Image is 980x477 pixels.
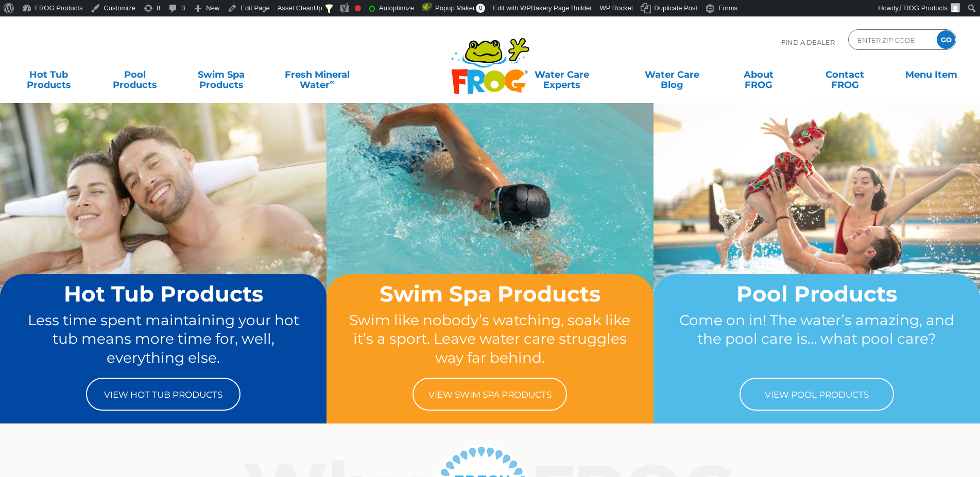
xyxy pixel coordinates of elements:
a: Water CareBlog [634,64,711,85]
a: Menu Item [893,64,970,85]
a: AboutFROG [720,64,797,85]
p: Less time spent maintaining your hot tub means more time for, well, everything else. [20,311,307,367]
h2: Hot Tub Products [20,282,307,306]
a: ContactFROG [806,64,883,85]
p: Come on in! The water’s amazing, and the pool care is… what pool care? [673,311,960,367]
img: home-banner-swim-spa-short [326,102,653,346]
div: Focus keyphrase not set [355,5,361,11]
img: home-banner-pool-short [654,102,980,346]
p: Swim like nobody’s watching, soak like it’s a sport. Leave water care struggles way far behind. [346,311,633,367]
a: PoolProducts [97,64,174,85]
p: Find A Dealer [781,29,835,55]
h2: Pool Products [673,282,960,306]
input: GO [937,30,955,49]
a: Hot TubProducts [10,64,87,85]
a: View Pool Products [740,378,894,411]
a: View Hot Tub Products [86,378,240,411]
a: Swim SpaProducts [183,64,260,85]
span: 0 [476,4,485,13]
a: Water CareExperts [500,64,624,85]
h2: Swim Spa Products [346,282,633,306]
input: Zip Code Form [856,32,926,47]
a: View Swim Spa Products [412,378,567,411]
a: Fresh MineralWater∞ [269,64,365,85]
span: FROG Products [900,4,948,12]
sup: ∞ [330,78,335,86]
